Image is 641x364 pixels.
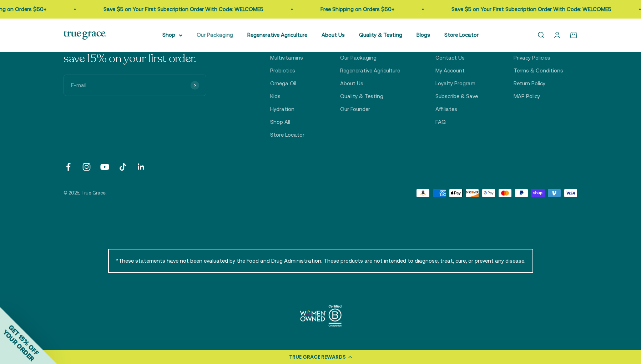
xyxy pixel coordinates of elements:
[514,79,545,88] a: Return Policy
[289,353,346,361] div: TRUE GRACE REWARDS
[444,32,479,38] a: Store Locator
[270,66,295,75] a: Probiotics
[435,118,446,126] a: FAQ
[64,189,107,197] p: © 2025, True Grace.
[417,32,430,38] a: Blogs
[359,32,402,38] a: Quality & Testing
[514,66,563,75] a: Terms & Conditions
[270,92,281,101] a: Kids
[435,54,465,62] a: Contact Us
[1,328,36,363] span: YOUR ORDER
[270,54,303,62] a: Multivitamins
[322,32,345,38] a: About Us
[136,162,146,172] a: Follow on LinkedIn
[64,162,73,172] a: Follow on Facebook
[319,6,393,12] a: Free Shipping on Orders $50+
[435,66,465,75] a: My Account
[340,92,383,101] a: Quality & Testing
[270,131,304,139] a: Store Locator
[197,32,233,38] a: Our Packaging
[100,162,110,172] a: Follow on YouTube
[118,162,128,172] a: Follow on TikTok
[64,36,235,66] p: Join the True Grace community & save 15% on your first order.
[435,79,475,88] a: Loyalty Program
[340,66,400,75] a: Regenerative Agriculture
[82,162,91,172] a: Follow on Instagram
[162,31,182,39] summary: Shop
[102,5,262,14] p: Save $5 on Your First Subscription Order With Code: WELCOME5
[270,79,296,88] a: Omega Oil
[435,92,478,101] a: Subscribe & Save
[435,105,457,113] a: Affiliates
[514,54,550,62] a: Privacy Policies
[340,79,363,88] a: About Us
[7,323,40,357] span: GET 15% OFF
[270,118,290,126] a: Shop All
[340,105,370,113] a: Our Founder
[514,92,540,101] a: MAP Policy
[270,105,294,113] a: Hydration
[340,54,377,62] a: Our Packaging
[247,32,307,38] a: Regenerative Agriculture
[450,5,610,14] p: Save $5 on Your First Subscription Order With Code: WELCOME5
[108,249,533,273] p: *These statements have not been evaluated by the Food and Drug Administration. These products are...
